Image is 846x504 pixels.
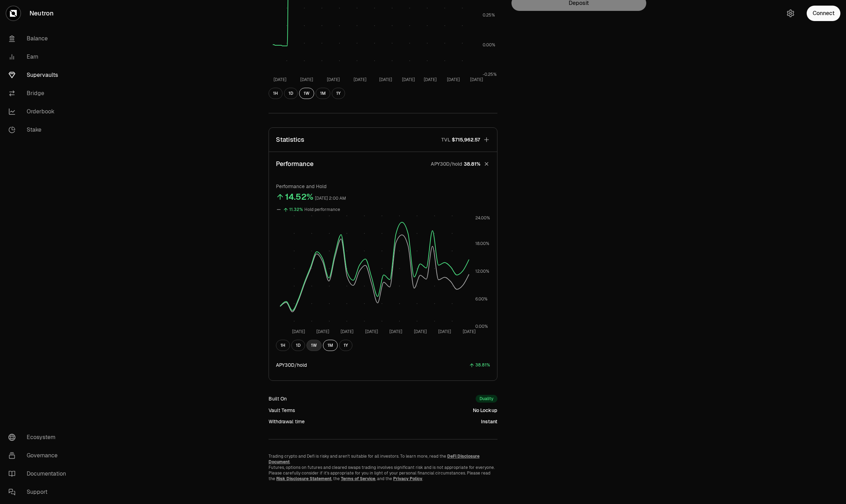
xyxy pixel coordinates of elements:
a: Support [3,483,76,501]
tspan: 24.00% [475,215,490,221]
div: No Lockup [473,407,497,414]
a: Risk Disclosure Statement [276,476,331,482]
a: Earn [3,48,76,66]
div: Withdrawal time [269,418,305,425]
tspan: 0.00% [483,42,495,48]
p: APY30D/hold [431,160,462,167]
button: Connect [807,6,840,21]
a: Privacy Policy [393,476,422,482]
tspan: 0.00% [475,324,488,329]
div: Duality [476,395,497,403]
button: 1H [276,340,290,351]
tspan: [DATE] [379,77,392,82]
a: Documentation [3,465,76,483]
p: Futures, options on futures and cleared swaps trading involves significant risk and is not approp... [269,465,497,482]
button: 1Y [332,88,345,99]
tspan: [DATE] [438,329,451,334]
a: DeFi Disclosure Document [269,453,480,465]
a: Supervaults [3,66,76,84]
tspan: -0.25% [483,72,497,77]
div: Built On [269,395,287,402]
button: 1M [316,88,330,99]
tspan: 6.00% [475,296,488,302]
button: 1Y [339,340,352,351]
tspan: [DATE] [424,77,437,82]
p: Performance [276,159,313,169]
a: Stake [3,121,76,139]
tspan: [DATE] [353,77,366,82]
div: Hold performance [304,206,340,214]
a: Bridge [3,84,76,102]
a: Orderbook [3,102,76,121]
tspan: [DATE] [414,329,427,334]
tspan: [DATE] [273,77,286,82]
button: PerformanceAPY30D/hold38.81% [269,152,497,176]
tspan: [DATE] [292,329,305,334]
div: 11.32% [289,206,303,214]
a: Terms of Service [341,476,375,482]
a: Governance [3,446,76,465]
button: 1D [291,340,305,351]
p: Performance and Hold [276,183,490,190]
div: [DATE] 2:00 AM [315,194,346,203]
tspan: [DATE] [365,329,378,334]
tspan: [DATE] [463,329,476,334]
div: 38.81% [475,361,490,369]
button: 1W [299,88,314,99]
tspan: [DATE] [341,329,353,334]
tspan: [DATE] [470,77,483,82]
div: 14.52% [285,191,313,203]
p: Trading crypto and Defi is risky and aren't suitable for all investors. To learn more, read the . [269,453,497,465]
span: 38.81% [464,160,480,167]
div: APY30D/hold [276,362,307,369]
a: Balance [3,29,76,48]
tspan: [DATE] [447,77,460,82]
span: $715,962.57 [452,136,480,143]
tspan: [DATE] [316,329,329,334]
tspan: [DATE] [327,77,340,82]
button: 1D [284,88,298,99]
button: 1M [323,340,338,351]
div: Instant [481,418,497,425]
div: Vault Terms [269,407,295,414]
tspan: [DATE] [389,329,402,334]
p: Statistics [276,135,304,145]
tspan: 18.00% [475,241,489,246]
div: PerformanceAPY30D/hold38.81% [269,176,497,380]
button: StatisticsTVL$715,962.57 [269,128,497,152]
tspan: [DATE] [402,77,415,82]
button: 1W [306,340,322,351]
tspan: 12.00% [475,268,489,274]
tspan: [DATE] [300,77,313,82]
button: 1H [269,88,283,99]
p: TVL [441,136,450,143]
a: Ecosystem [3,428,76,446]
tspan: 0.25% [483,12,495,18]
